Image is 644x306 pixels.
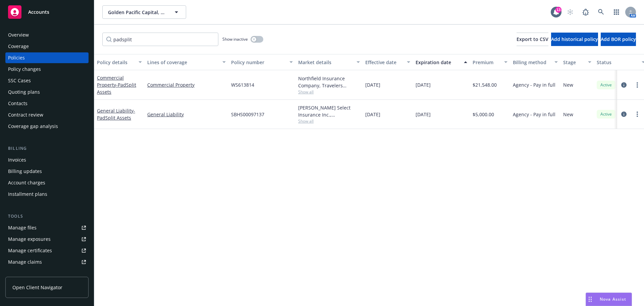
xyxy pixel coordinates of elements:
span: Show all [298,89,360,95]
a: Invoices [5,155,89,165]
a: Accounts [5,3,89,21]
span: Active [599,111,613,117]
span: WS613814 [231,81,254,88]
span: Show all [298,118,360,124]
a: Manage exposures [5,234,89,245]
div: Manage exposures [8,234,51,245]
button: Effective date [363,54,413,70]
div: Invoices [8,155,26,165]
a: Commercial Property [97,75,136,95]
a: General Liability [97,107,135,121]
span: Agency - Pay in full [513,111,555,118]
div: Market details [298,59,353,66]
button: Stage [560,54,594,70]
a: Billing updates [5,166,89,177]
span: [DATE] [416,111,431,118]
div: Contacts [8,98,28,109]
div: Expiration date [416,59,460,66]
div: Premium [473,59,500,66]
button: Policy details [94,54,145,70]
div: Effective date [365,59,403,66]
span: Accounts [28,9,49,15]
span: [DATE] [365,81,380,88]
a: Report a Bug [579,5,592,19]
span: [DATE] [416,81,431,88]
span: Open Client Navigator [12,284,62,291]
span: Agency - Pay in full [513,81,555,88]
a: Switch app [610,5,623,19]
div: Overview [8,30,29,40]
div: Manage claims [8,257,42,267]
span: SBHS00097137 [231,111,264,118]
span: Add historical policy [551,36,598,42]
button: Billing method [510,54,560,70]
div: Policy number [231,59,285,66]
a: Commercial Property [147,81,226,88]
span: [DATE] [365,111,380,118]
div: Manage BORs [8,268,40,279]
span: Add BOR policy [601,36,636,42]
span: Export to CSV [517,36,548,42]
span: New [563,111,573,118]
div: SSC Cases [8,75,31,86]
a: Start snowing [563,5,577,19]
div: Policy changes [8,64,41,75]
a: more [633,110,641,118]
div: Policy details [97,59,135,66]
div: Billing updates [8,166,42,177]
span: - PadSplit Assets [97,82,136,95]
span: Active [599,82,613,88]
button: Premium [470,54,510,70]
div: Policies [8,52,25,63]
a: circleInformation [620,81,628,89]
button: Golden Pacific Capital, LLC [102,5,186,19]
a: Policies [5,52,89,63]
a: Account charges [5,177,89,188]
div: Contract review [8,110,43,120]
div: Status [597,59,638,66]
a: Overview [5,30,89,40]
div: Account charges [8,177,45,188]
div: Manage files [8,222,37,233]
div: Drag to move [586,293,594,306]
button: Lines of coverage [145,54,228,70]
a: Quoting plans [5,87,89,97]
div: 13 [555,7,561,13]
span: Golden Pacific Capital, LLC [108,9,166,16]
button: Nova Assist [586,293,632,306]
a: Manage certificates [5,245,89,256]
a: Contract review [5,110,89,120]
div: Installment plans [8,189,47,200]
a: more [633,81,641,89]
span: Show inactive [222,36,248,42]
div: Northfield Insurance Company, Travelers Insurance, Amwins [298,75,360,89]
span: Nova Assist [600,296,626,302]
div: Manage certificates [8,245,52,256]
a: Installment plans [5,189,89,200]
div: Quoting plans [8,87,40,97]
div: Stage [563,59,584,66]
a: General Liability [147,111,226,118]
button: Market details [296,54,363,70]
a: Coverage [5,41,89,52]
div: Lines of coverage [147,59,218,66]
div: [PERSON_NAME] Select Insurance Inc., [PERSON_NAME] Insurance Group, Ltd., RT Specialty Insurance ... [298,104,360,118]
button: Policy number [228,54,296,70]
button: Add BOR policy [601,33,636,46]
a: Manage claims [5,257,89,267]
a: Manage BORs [5,268,89,279]
div: Coverage gap analysis [8,121,58,132]
input: Filter by keyword... [102,33,218,46]
span: New [563,81,573,88]
div: Coverage [8,41,29,52]
a: Search [594,5,608,19]
div: Billing method [513,59,550,66]
div: Tools [5,213,89,220]
button: Expiration date [413,54,470,70]
a: circleInformation [620,110,628,118]
div: Billing [5,145,89,152]
button: Add historical policy [551,33,598,46]
a: Manage files [5,222,89,233]
a: Contacts [5,98,89,109]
